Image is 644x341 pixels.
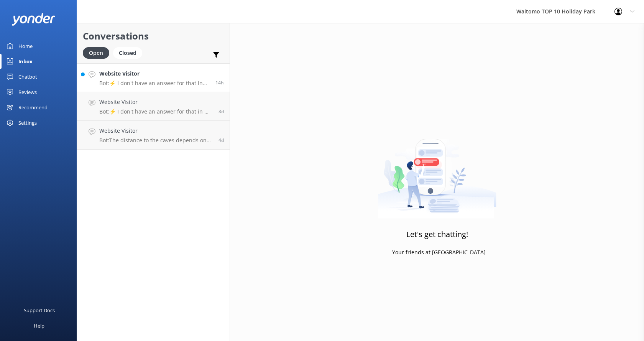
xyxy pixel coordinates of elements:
div: Inbox [18,54,33,69]
a: Open [83,48,113,57]
h2: Conversations [83,29,224,43]
a: Closed [113,48,146,57]
div: Closed [113,47,142,59]
a: Website VisitorBot:⚡ I don't have an answer for that in my knowledge base. Please try and rephras... [77,63,230,92]
h3: Let's get chatting! [406,228,468,241]
h4: Website Visitor [99,127,213,135]
div: Help [34,318,44,333]
h4: Website Visitor [99,69,210,78]
a: Website VisitorBot:⚡ I don't have an answer for that in my knowledge base. Please try and rephras... [77,92,230,121]
img: artwork of a man stealing a conversation from at giant smartphone [378,123,496,219]
span: Aug 26 2025 08:18am (UTC +12:00) Pacific/Auckland [219,108,224,115]
div: Reviews [18,84,37,100]
div: Open [83,47,109,59]
div: Chatbot [18,69,37,84]
div: Home [18,38,33,54]
span: Aug 25 2025 09:03am (UTC +12:00) Pacific/Auckland [219,137,224,143]
div: Support Docs [24,303,55,318]
p: - Your friends at [GEOGRAPHIC_DATA] [389,248,486,257]
p: Bot: ⚡ I don't have an answer for that in my knowledge base. Please try and rephrase your questio... [99,108,213,115]
h4: Website Visitor [99,98,213,106]
span: Aug 28 2025 09:09pm (UTC +12:00) Pacific/Auckland [215,79,224,86]
p: Bot: ⚡ I don't have an answer for that in my knowledge base. Please try and rephrase your questio... [99,80,210,87]
p: Bot: The distance to the caves depends on the tour you’ve booked. If you’re visiting the 45-minut... [99,137,213,144]
div: Settings [18,115,37,130]
a: Website VisitorBot:The distance to the caves depends on the tour you’ve booked. If you’re visitin... [77,121,230,150]
img: yonder-white-logo.png [11,13,56,26]
div: Recommend [18,100,48,115]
